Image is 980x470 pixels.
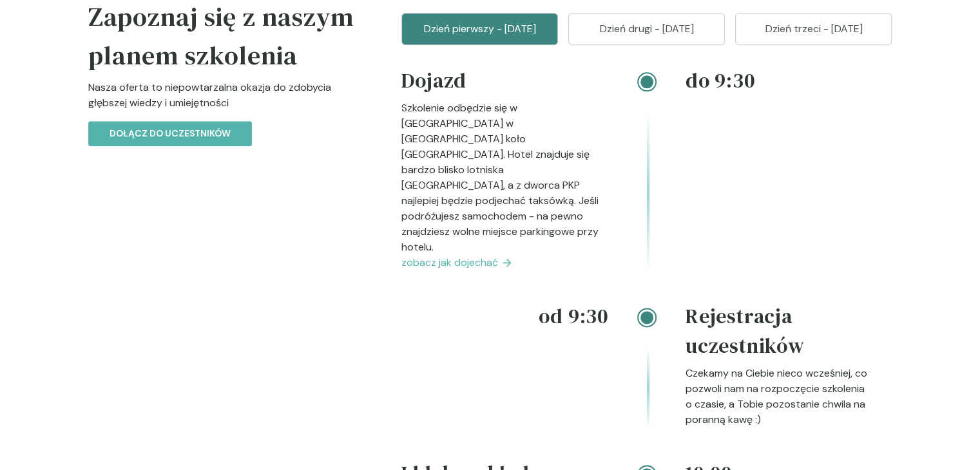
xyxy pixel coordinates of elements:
[401,100,608,255] p: Szkolenie odbędzie się w [GEOGRAPHIC_DATA] w [GEOGRAPHIC_DATA] koło [GEOGRAPHIC_DATA]. Hotel znaj...
[751,21,876,37] p: Dzień trzeci - [DATE]
[568,13,725,45] button: Dzień drugi - [DATE]
[401,255,608,270] a: zobacz jak dojechać
[735,13,892,45] button: Dzień trzeci - [DATE]
[584,21,709,37] p: Dzień drugi - [DATE]
[401,13,558,45] button: Dzień pierwszy - [DATE]
[401,66,608,100] h4: Dojazd
[401,255,498,270] span: zobacz jak dojechać
[88,126,252,140] a: Dołącz do uczestników
[401,301,608,331] h4: od 9:30
[110,127,231,140] p: Dołącz do uczestników
[686,66,892,95] h4: do 9:30
[686,366,892,428] p: Czekamy na Ciebie nieco wcześniej, co pozwoli nam na rozpoczęcie szkolenia o czasie, a Tobie pozo...
[88,80,361,121] p: Nasza oferta to niepowtarzalna okazja do zdobycia głębszej wiedzy i umiejętności
[88,121,252,146] button: Dołącz do uczestników
[418,21,542,37] p: Dzień pierwszy - [DATE]
[686,301,892,366] h4: Rejestracja uczestników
